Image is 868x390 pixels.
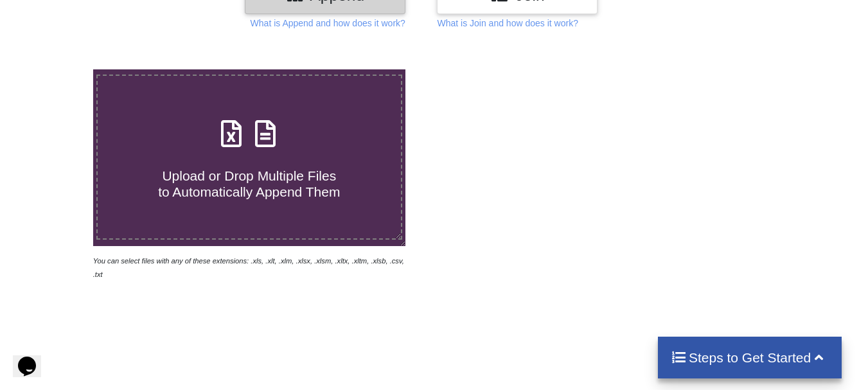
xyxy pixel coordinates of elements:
h4: Steps to Get Started [671,350,829,366]
i: You can select files with any of these extensions: .xls, .xlt, .xlm, .xlsx, .xlsm, .xltx, .xltm, ... [93,257,404,278]
iframe: chat widget [13,339,54,377]
span: Upload or Drop Multiple Files to Automatically Append Them [158,168,340,199]
p: What is Join and how does it work? [437,17,578,30]
p: What is Append and how does it work? [251,17,405,30]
